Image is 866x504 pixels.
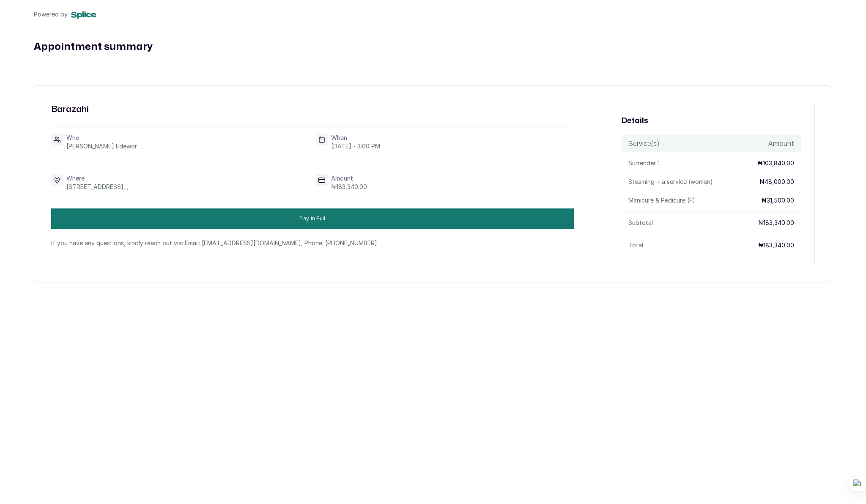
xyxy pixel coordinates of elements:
[628,178,713,186] p: Steaming + a service (women)
[758,159,794,167] p: ₦103,840.00
[331,174,367,183] p: Amount
[331,134,380,142] p: When
[51,103,89,116] h1: Barazahi
[762,196,794,205] p: ₦31,500.00
[34,39,153,55] h1: Appointment summary
[628,139,659,149] h1: Service(s)
[34,10,68,19] p: Powered by
[758,219,794,227] p: ₦183,340.00
[51,239,574,247] p: If you have any questions, kindly reach out via: Email: [EMAIL_ADDRESS][DOMAIN_NAME], Phone: [PHO...
[759,178,794,186] p: ₦48,000.00
[628,219,653,227] p: Subtotal
[622,115,648,127] h2: Details
[758,241,794,249] p: ₦183,340.00
[66,174,129,183] p: Where
[51,208,574,229] button: Pay in Full
[768,139,794,149] h1: Amount
[331,142,380,151] p: [DATE] ・ 3:00 PM
[628,159,660,167] p: Surrender 1
[331,183,367,191] p: ₦183,340.00
[66,142,137,151] p: [PERSON_NAME] Edewor
[66,134,137,142] p: Who
[628,241,643,249] p: Total
[628,196,695,205] p: Manicure & Pedicure (F)
[66,183,129,190] a: [STREET_ADDRESS], ,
